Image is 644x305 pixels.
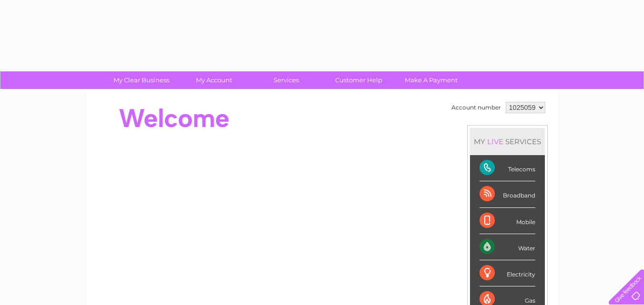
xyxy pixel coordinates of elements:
td: Account number [449,99,503,116]
div: Broadband [480,181,535,207]
div: LIVE [485,137,505,146]
a: Customer Help [319,71,398,89]
a: Services [247,71,326,89]
div: Electricity [480,260,535,286]
a: My Clear Business [102,71,181,89]
a: Make A Payment [392,71,470,89]
a: My Account [174,71,253,89]
div: Mobile [480,208,535,234]
div: Telecoms [480,155,535,181]
div: Water [480,234,535,260]
div: MY SERVICES [470,128,545,155]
